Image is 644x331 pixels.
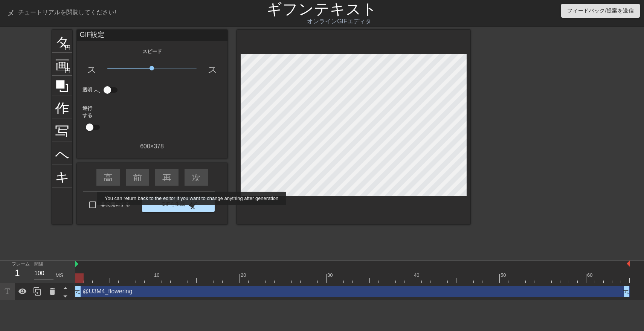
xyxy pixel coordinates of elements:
button: GIFを生成 [142,197,214,212]
img: bound-end.png [627,261,630,267]
font: フレーム [12,261,30,267]
font: スローモーションビデオ [87,64,190,73]
font: メニューブック [6,7,72,16]
font: 60 [587,272,592,278]
font: 逆行する [82,105,92,119]
font: 50 [501,272,506,278]
font: ダブルアロー [188,200,244,209]
font: GIF設定 [80,31,105,38]
font: 40 [414,272,419,278]
font: 非公開にする [101,201,130,207]
a: ギフンテキスト [267,1,377,17]
font: チュートリアルを閲覧してください! [18,9,116,15]
font: キーボード [55,168,128,183]
font: 20 [241,272,246,278]
font: スピード [142,49,162,54]
font: 600 [140,143,150,149]
font: 作物 [55,99,84,114]
font: × [150,143,154,149]
font: ヘルプ [94,87,113,93]
font: 30 [327,272,333,278]
font: 円を追加 [64,44,90,50]
font: 10 [154,272,159,278]
font: MS [55,272,63,278]
font: 再生矢印 [162,172,198,181]
font: 画像 [55,56,84,70]
font: 高速巻き戻し [104,172,159,181]
font: フィードバック/提案を送信 [567,8,634,14]
font: 円を追加 [64,67,90,73]
button: フィードバック/提案を送信 [561,4,640,18]
font: オンラインGIFエディタ [307,18,371,24]
font: ヘルプ [55,145,99,160]
font: GIFを生成 [162,201,185,207]
font: 次へスキップ [192,172,248,181]
a: チュートリアルを閲覧してください! [6,7,116,19]
font: 378 [154,143,164,149]
font: 透明 [82,87,92,93]
font: スピード [208,64,245,73]
font: 1 [15,268,20,278]
font: タイトル [55,33,114,47]
font: 写真サイズを大きく選択 [55,122,215,137]
font: 間隔 [34,262,43,267]
font: 前へスキップ [133,172,189,181]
